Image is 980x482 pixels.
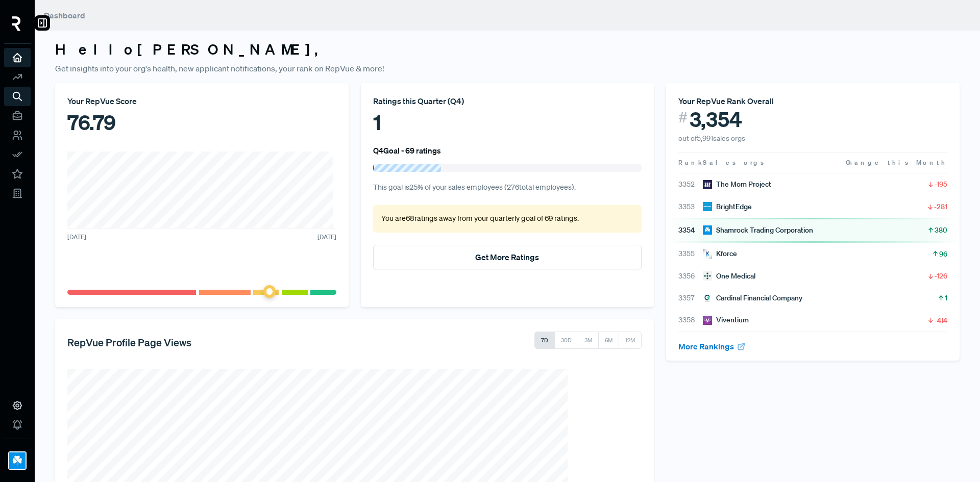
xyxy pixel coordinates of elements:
span: Sales orgs [703,158,766,167]
span: Dashboard [44,10,85,20]
span: -414 [935,315,947,325]
span: 3355 [678,248,703,259]
span: # [678,107,688,128]
img: RepVue [12,16,21,31]
div: Viventium [703,315,749,325]
button: 7D [534,332,555,349]
span: Rank [678,158,703,167]
p: Get insights into your org's health, new applicant notifications, your rank on RepVue & more! [55,62,960,74]
p: You are 68 ratings away from your quarterly goal of 69 ratings . [381,213,634,224]
h5: RepVue Profile Page Views [67,336,191,348]
div: Cardinal Financial Company [703,293,802,303]
div: Ratings this Quarter ( Q4 ) [373,95,642,107]
span: out of 5,991 sales orgs [678,134,745,143]
span: [DATE] [67,233,86,242]
img: One Medical [703,271,712,281]
span: 96 [939,249,947,259]
div: The Mom Project [703,179,771,190]
img: Shamrock Trading Corporation [703,225,712,235]
span: 3356 [678,271,703,282]
img: Viventium [703,316,712,325]
div: 76.79 [67,107,336,138]
span: 3358 [678,315,703,325]
button: 12M [619,332,642,349]
span: [DATE] [317,233,336,242]
span: Your RepVue Rank Overall [678,96,774,106]
span: -195 [935,179,947,189]
div: 1 [373,107,642,138]
a: Shamrock Trading Corporation [4,439,31,474]
button: 3M [578,332,599,349]
span: 3,354 [690,107,742,132]
div: One Medical [703,271,755,282]
span: 3352 [678,179,703,190]
button: 30D [554,332,578,349]
img: Kforce [703,249,712,259]
span: 1 [945,293,947,303]
div: Kforce [703,248,737,259]
span: 3354 [678,225,703,236]
img: Cardinal Financial Company [703,294,712,303]
span: 3357 [678,293,703,303]
span: -126 [935,271,947,281]
a: More Rankings [678,341,746,351]
img: The Mom Project [703,180,712,189]
span: -281 [934,201,947,212]
button: 6M [598,332,619,349]
div: Your RepVue Score [67,95,336,107]
span: 3353 [678,201,703,212]
div: BrightEdge [703,201,752,212]
button: Get More Ratings [373,245,642,269]
h6: Q4 Goal - 69 ratings [373,146,441,155]
img: BrightEdge [703,202,712,211]
p: This goal is 25 % of your sales employees ( 276 total employees). [373,182,642,193]
span: 380 [935,225,947,235]
span: Change this Month [846,158,947,167]
div: Shamrock Trading Corporation [703,225,813,236]
h3: Hello [PERSON_NAME] , [55,41,960,58]
img: Shamrock Trading Corporation [9,452,26,469]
